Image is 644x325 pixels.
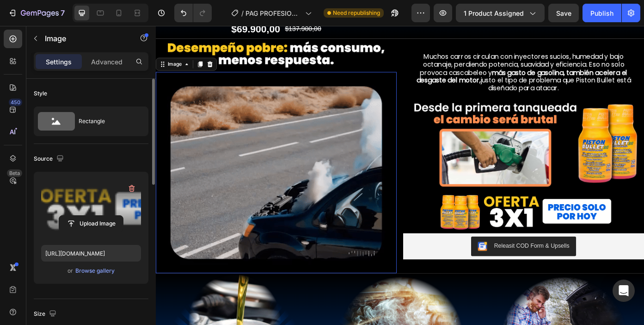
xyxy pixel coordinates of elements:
[156,26,644,325] iframe: Design area
[4,4,69,22] button: 7
[61,7,65,19] p: 7
[245,8,301,18] span: PAG PROFESIONAL PISTON BULLET
[333,9,380,17] span: Need republishing
[79,111,135,132] div: Rectangle
[456,4,545,22] button: 1 product assigned
[75,267,115,275] div: Browse gallery
[46,57,72,67] p: Settings
[7,169,22,177] div: Beta
[556,9,571,17] span: Save
[281,185,555,236] img: gempages_571005046741795712-e05e80c9-3f18-45ca-876b-ef68eefed4e1.webp
[464,8,524,18] span: 1 product assigned
[9,99,22,106] div: 450
[41,245,141,262] input: https://example.com/image.jpg
[296,48,536,67] strong: más gasto de gasolina, también acelera el desgaste del motor,
[548,4,579,22] button: Save
[91,57,123,67] p: Advanced
[583,4,621,22] button: Publish
[12,39,31,48] div: Image
[75,266,115,275] button: Browse gallery
[34,153,66,165] div: Source
[34,308,58,320] div: Size
[613,280,635,302] div: Open Intercom Messenger
[241,8,244,18] span: /
[281,83,555,185] img: gempages_571005046741795712-20f16752-f076-4351-997a-685f3d5bb091.webp
[291,31,545,75] p: Muchos carros circulan con inyectores sucios, humedad y bajo octanaje, perdiendo potencia, suavid...
[34,89,47,98] div: Style
[59,215,123,232] button: Upload Image
[174,4,212,22] div: Undo/Redo
[45,33,123,44] p: Image
[366,245,377,256] img: CKKYs5695_ICEAE=.webp
[67,265,73,276] span: or
[358,239,477,262] button: Releasit COD Form & Upsells
[590,8,613,18] div: Publish
[384,245,470,255] div: Releasit COD Form & Upsells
